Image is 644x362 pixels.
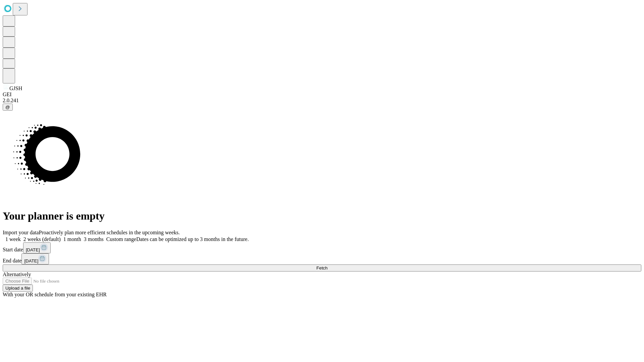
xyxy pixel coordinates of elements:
div: 2.0.241 [3,98,641,104]
span: GJSH [9,85,22,91]
span: Alternatively [3,271,31,277]
button: [DATE] [21,253,49,264]
span: Fetch [316,265,327,270]
span: 1 month [63,236,81,242]
span: With your OR schedule from your existing EHR [3,292,107,297]
span: 1 week [5,236,21,242]
span: [DATE] [26,247,40,252]
span: 2 weeks (default) [23,236,61,242]
span: Import your data [3,230,39,235]
div: GEI [3,92,641,98]
button: Fetch [3,264,641,271]
span: [DATE] [24,258,38,263]
button: [DATE] [23,242,51,253]
button: Upload a file [3,285,33,292]
div: End date [3,253,641,264]
span: 3 months [84,236,104,242]
h1: Your planner is empty [3,210,641,222]
div: Start date [3,242,641,253]
span: Dates can be optimized up to 3 months in the future. [136,236,249,242]
button: @ [3,104,13,111]
span: @ [5,105,10,110]
span: Custom range [106,236,136,242]
span: Proactively plan more efficient schedules in the upcoming weeks. [39,230,180,235]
